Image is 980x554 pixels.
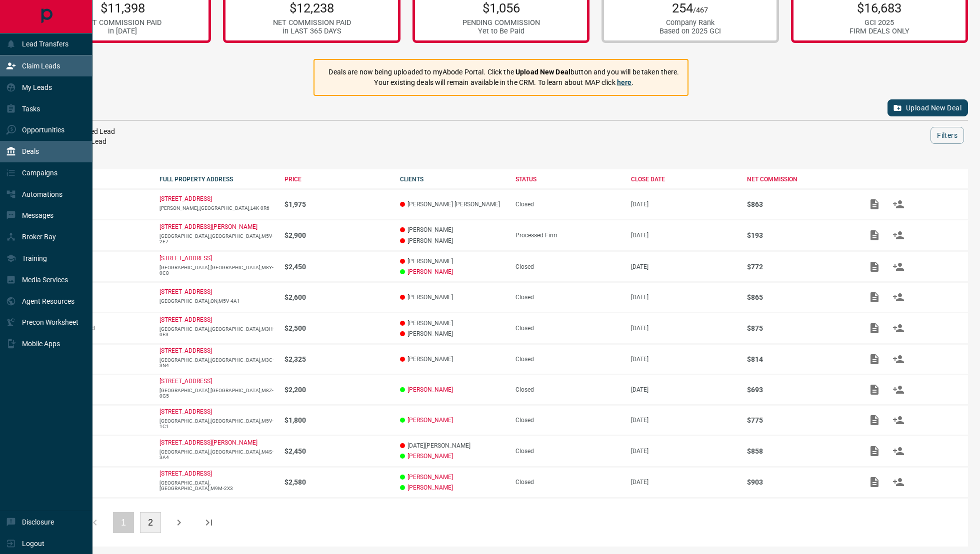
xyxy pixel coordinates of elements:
[159,205,274,211] p: [PERSON_NAME],[GEOGRAPHIC_DATA],L4K-0R6
[400,294,505,301] p: [PERSON_NAME]
[44,232,149,239] p: Lease - Co-Op
[631,201,736,208] p: [DATE]
[159,176,274,183] div: FULL PROPERTY ADDRESS
[159,480,274,491] p: [GEOGRAPHIC_DATA],[GEOGRAPHIC_DATA],M9M-2X3
[159,223,257,230] a: [STREET_ADDRESS][PERSON_NAME]
[284,447,390,455] p: $2,450
[515,448,621,455] div: Closed
[159,233,274,244] p: [GEOGRAPHIC_DATA],[GEOGRAPHIC_DATA],M5V-2E7
[44,201,149,208] p: Lease - Co-Op
[462,27,540,35] div: Yet to Be Paid
[515,201,621,208] div: Closed
[44,448,149,455] p: Lease - Co-Op
[631,263,736,270] p: [DATE]
[284,200,390,208] p: $1,975
[159,449,274,460] p: [GEOGRAPHIC_DATA],[GEOGRAPHIC_DATA],M4S-3A4
[631,325,736,332] p: [DATE]
[886,294,910,301] span: Match Clients
[886,231,910,238] span: Match Clients
[284,478,390,486] p: $2,580
[284,386,390,394] p: $2,200
[747,386,852,394] p: $693
[407,268,453,275] a: [PERSON_NAME]
[159,347,212,354] a: [STREET_ADDRESS]
[159,298,274,304] p: [GEOGRAPHIC_DATA],ON,M5V-4A1
[659,27,721,35] div: Based on 2025 GCI
[862,416,886,423] span: Add / View Documents
[159,288,212,295] a: [STREET_ADDRESS]
[849,18,909,27] div: GCI 2025
[159,408,212,415] a: [STREET_ADDRESS]
[159,418,274,429] p: [GEOGRAPHIC_DATA],[GEOGRAPHIC_DATA],M5V-1C1
[515,68,570,76] strong: Upload New Deal
[44,386,149,393] p: Lease - Co-Op
[407,453,453,460] a: [PERSON_NAME]
[862,200,886,207] span: Add / View Documents
[849,0,909,15] p: $16,683
[407,474,453,481] a: [PERSON_NAME]
[284,324,390,332] p: $2,500
[44,176,149,183] div: DEAL TYPE
[159,255,212,262] a: [STREET_ADDRESS]
[849,27,909,35] div: FIRM DEALS ONLY
[407,484,453,491] a: [PERSON_NAME]
[747,416,852,424] p: $775
[400,356,505,363] p: [PERSON_NAME]
[273,0,351,15] p: $12,238
[83,18,161,27] div: NET COMMISSION PAID
[159,326,274,337] p: [GEOGRAPHIC_DATA],[GEOGRAPHIC_DATA],M3H-0E3
[862,478,886,485] span: Add / View Documents
[284,355,390,363] p: $2,325
[887,99,968,116] button: Upload New Deal
[328,67,679,77] p: Deals are now being uploaded to myAbode Portal. Click the button and you will be taken there.
[140,512,161,533] button: 2
[886,263,910,270] span: Match Clients
[273,18,351,27] div: NET COMMISSION PAID
[617,78,632,86] a: here
[886,416,910,423] span: Match Clients
[886,324,910,331] span: Match Clients
[400,176,505,183] div: CLIENTS
[159,316,212,323] a: [STREET_ADDRESS]
[659,18,721,27] div: Company Rank
[284,416,390,424] p: $1,800
[747,478,852,486] p: $903
[159,439,257,446] a: [STREET_ADDRESS][PERSON_NAME]
[515,417,621,424] div: Closed
[631,417,736,424] p: [DATE]
[515,479,621,486] div: Closed
[747,447,852,455] p: $858
[273,27,351,35] div: in LAST 365 DAYS
[44,263,149,270] p: Lease - Co-Op
[83,27,161,35] div: in [DATE]
[631,479,736,486] p: [DATE]
[515,263,621,270] div: Closed
[515,325,621,332] div: Closed
[515,294,621,301] div: Closed
[44,294,149,301] p: Lease - Co-Op
[747,231,852,239] p: $193
[747,293,852,301] p: $865
[284,231,390,239] p: $2,900
[631,386,736,393] p: [DATE]
[159,378,212,385] a: [STREET_ADDRESS]
[113,512,134,533] button: 1
[886,478,910,485] span: Match Clients
[631,356,736,363] p: [DATE]
[407,386,453,393] a: [PERSON_NAME]
[747,263,852,271] p: $772
[747,200,852,208] p: $863
[930,127,964,144] button: Filters
[462,0,540,15] p: $1,056
[886,355,910,362] span: Match Clients
[400,201,505,208] p: [PERSON_NAME] [PERSON_NAME]
[862,263,886,270] span: Add / View Documents
[631,176,736,183] div: CLOSE DATE
[159,470,212,477] a: [STREET_ADDRESS]
[407,417,453,424] a: [PERSON_NAME]
[862,355,886,362] span: Add / View Documents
